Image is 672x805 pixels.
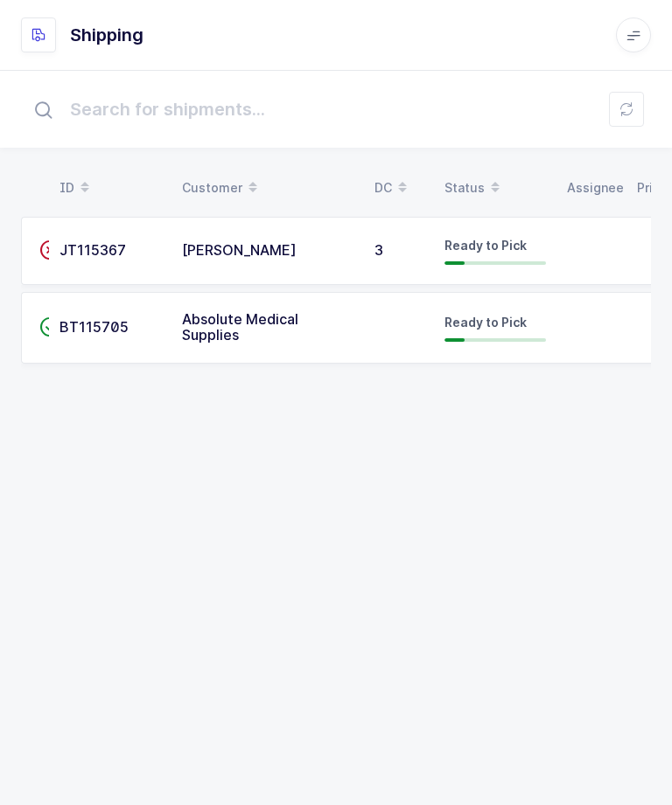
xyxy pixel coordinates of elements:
[444,238,527,253] span: Ready to Pick
[444,173,546,203] div: Status
[182,173,353,203] div: Customer
[374,173,423,203] div: DC
[374,241,383,259] span: 3
[59,241,126,259] span: JT115367
[39,241,60,259] span: 
[567,173,616,203] div: Assignee
[59,173,161,203] div: ID
[59,318,129,336] span: BT115705
[70,21,143,49] h1: Shipping
[39,318,60,336] span: 
[444,315,527,330] span: Ready to Pick
[182,241,297,259] span: [PERSON_NAME]
[21,81,651,137] input: Search for shipments...
[182,310,298,344] span: Absolute Medical Supplies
